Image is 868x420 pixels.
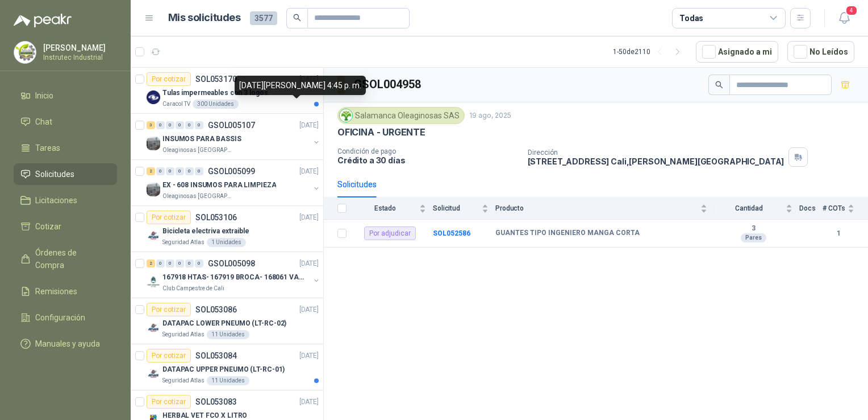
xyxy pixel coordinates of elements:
[162,272,304,283] p: 167918 HTAS- 167919 BROCA- 168061 VALVULA
[714,204,783,212] span: Cantidad
[147,275,160,289] img: Company Logo
[147,229,160,242] img: Company Logo
[14,163,117,185] a: Solicitudes
[299,397,319,407] p: [DATE]
[823,228,854,239] b: 1
[14,281,117,302] a: Remisiones
[162,134,241,145] p: INSUMOS PARA BASSIS
[162,146,234,155] p: Oleaginosas [GEOGRAPHIC_DATA][PERSON_NAME]
[14,137,117,159] a: Tareas
[823,204,845,212] span: # COTs
[162,364,285,375] p: DATAPAC UPPER PNEUMO (LT-RC-01)
[469,110,511,121] p: 19 ago, 2025
[156,167,165,175] div: 0
[195,75,237,83] p: SOL053170
[495,197,714,220] th: Producto
[195,352,237,360] p: SOL053084
[14,85,117,106] a: Inicio
[528,149,784,157] p: Dirección
[741,233,766,242] div: Pares
[185,260,194,267] div: 0
[364,227,416,240] div: Por adjudicar
[208,167,255,175] p: GSOL005099
[14,14,72,27] img: Logo peakr
[147,349,191,363] div: Por cotizar
[147,395,191,409] div: Por cotizar
[147,303,191,316] div: Por cotizar
[35,285,77,298] span: Remisiones
[147,118,321,155] a: 3 0 0 0 0 0 GSOL005107[DATE] Company LogoINSUMOS PARA BASSISOleaginosas [GEOGRAPHIC_DATA][PERSON_...
[147,164,321,201] a: 2 0 0 0 0 0 GSOL005099[DATE] Company LogoEX - 608 INSUMOS PARA LIMPIEZAOleaginosas [GEOGRAPHIC_DA...
[131,206,323,252] a: Por cotizarSOL053106[DATE] Company LogoBicicleta electriva extraibleSeguridad Atlas1 Unidades
[299,351,319,361] p: [DATE]
[193,100,239,109] div: 300 Unidades
[35,89,53,102] span: Inicio
[168,10,241,26] h1: Mis solicitudes
[147,260,155,267] div: 2
[337,178,377,191] div: Solicitudes
[715,81,723,89] span: search
[528,157,784,166] p: [STREET_ADDRESS] Cali , [PERSON_NAME][GEOGRAPHIC_DATA]
[147,367,160,381] img: Company Logo
[14,333,117,355] a: Manuales y ayuda
[162,330,205,339] p: Seguridad Atlas
[299,258,319,269] p: [DATE]
[147,321,160,335] img: Company Logo
[166,260,174,267] div: 0
[195,398,237,406] p: SOL053083
[35,194,77,207] span: Licitaciones
[35,142,60,154] span: Tareas
[613,43,687,61] div: 1 - 50 de 2110
[299,120,319,131] p: [DATE]
[162,180,276,191] p: EX - 608 INSUMOS PARA LIMPIEZA
[207,376,249,385] div: 11 Unidades
[162,88,270,98] p: Tulas impermeables con 3 logos.
[131,298,323,344] a: Por cotizarSOL053086[DATE] Company LogoDATAPAC LOWER PNEUMO (LT-RC-02)Seguridad Atlas11 Unidades
[299,74,319,85] p: [DATE]
[162,376,205,385] p: Seguridad Atlas
[162,284,224,293] p: Club Campestre de Cali
[185,121,194,129] div: 0
[195,306,237,314] p: SOL053086
[35,220,61,233] span: Cotizar
[337,155,519,165] p: Crédito a 30 días
[162,100,190,109] p: Caracol TV
[14,216,117,237] a: Cotizar
[156,121,165,129] div: 0
[208,121,255,129] p: GSOL005107
[250,11,277,25] span: 3577
[147,257,321,293] a: 2 0 0 0 0 0 GSOL005098[DATE] Company Logo167918 HTAS- 167919 BROCA- 168061 VALVULAClub Campestre ...
[176,167,184,175] div: 0
[35,246,106,271] span: Órdenes de Compra
[195,121,203,129] div: 0
[14,42,36,63] img: Company Logo
[35,116,52,128] span: Chat
[14,111,117,133] a: Chat
[495,204,698,212] span: Producto
[195,213,237,221] p: SOL053106
[166,167,174,175] div: 0
[208,260,255,267] p: GSOL005098
[834,8,854,28] button: 4
[433,229,470,237] a: SOL052586
[176,121,184,129] div: 0
[823,197,868,220] th: # COTs
[43,44,114,52] p: [PERSON_NAME]
[353,197,433,220] th: Estado
[14,190,117,211] a: Licitaciones
[696,41,778,63] button: Asignado a mi
[337,126,425,138] p: OFICINA - URGENTE
[147,167,155,175] div: 2
[353,204,417,212] span: Estado
[185,167,194,175] div: 0
[35,311,85,324] span: Configuración
[35,337,100,350] span: Manuales y ayuda
[207,330,249,339] div: 11 Unidades
[714,197,799,220] th: Cantidad
[293,14,301,22] span: search
[131,344,323,390] a: Por cotizarSOL053084[DATE] Company LogoDATAPAC UPPER PNEUMO (LT-RC-01)Seguridad Atlas11 Unidades
[337,147,519,155] p: Condición de pago
[679,12,703,24] div: Todas
[14,307,117,328] a: Configuración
